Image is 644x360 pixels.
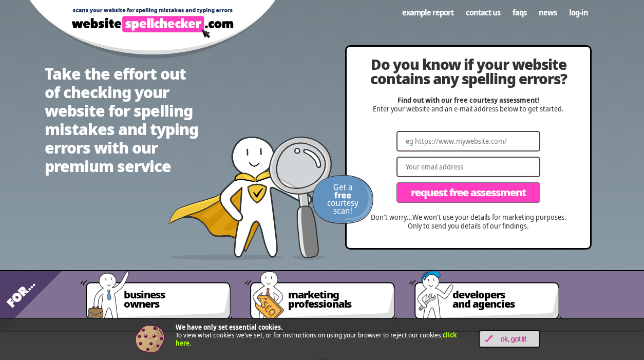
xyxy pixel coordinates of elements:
h1: Take the effort out of checking your website for spelling mistakes and typing errors with our pre... [45,65,199,176]
a: Contact us [460,3,506,22]
input: eg https://www.mywebsite.com/ [396,131,540,151]
span: Request Free Assessment [411,187,526,198]
span: marketing professionals [288,290,387,309]
span: business owners [124,290,222,309]
a: click here [176,330,457,348]
h2: Do you know if your website contains any spelling errors? [367,57,570,86]
a: News [533,3,563,22]
a: FAQs [506,3,533,22]
a: developersand agencies [440,284,563,326]
img: Get a FREE courtesy scan! [312,175,373,224]
button: Request Free Assessment [396,182,540,203]
a: OK, Got it! [479,330,540,348]
input: Your email address [396,157,540,177]
img: Cookie [135,324,165,354]
p: To view what cookies we’ve set, or for instructions on using your browser to reject our cookies, . [176,324,463,348]
strong: We have only set essential cookies. [176,323,283,332]
img: website spellchecker scans your website looking for spelling mistakes [168,137,332,260]
strong: Find out with our free courtesy assessment! [397,95,539,105]
a: businessowners [111,284,235,326]
span: developers and agencies [452,290,551,309]
span: OK, Got it! [493,335,534,344]
p: Enter your website and an e-mail address below to get started. [367,96,570,113]
a: Example Report [396,3,460,22]
a: Log-in [563,3,594,22]
p: Don’t worry…We won’t use your details for marketing purposes. Only to send you details of our fin... [367,213,570,231]
a: marketingprofessionals [276,284,399,326]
